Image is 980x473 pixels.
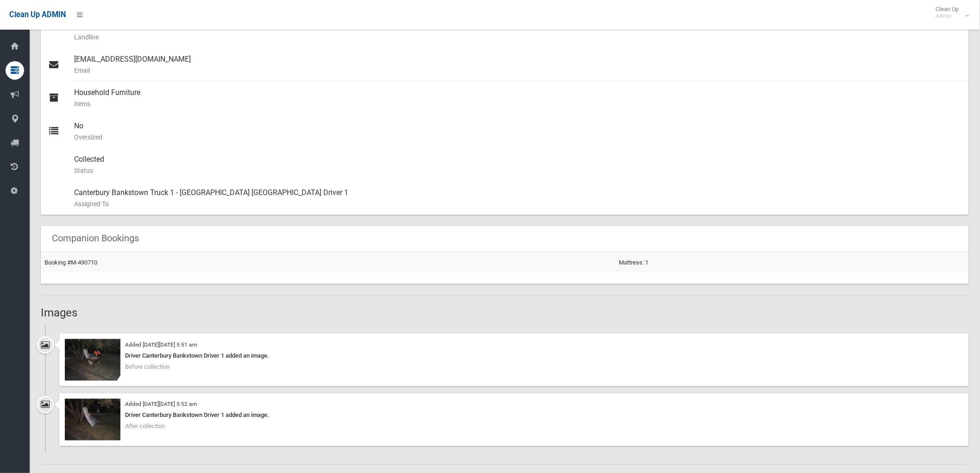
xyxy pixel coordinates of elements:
[125,363,170,370] span: Before collection
[931,6,968,19] span: Clean Up
[41,307,969,319] h2: Images
[9,10,66,19] span: Clean Up ADMIN
[65,350,963,361] div: Driver Canterbury Bankstown Driver 1 added an image.
[41,229,150,247] header: Companion Bookings
[74,48,961,82] div: [EMAIL_ADDRESS][DOMAIN_NAME]
[65,410,963,421] div: Driver Canterbury Bankstown Driver 1 added an image.
[74,132,961,143] small: Oversized
[74,198,961,209] small: Assigned To
[936,13,959,19] small: Admin
[125,423,165,430] span: After collection
[74,165,961,176] small: Status
[74,115,961,148] div: No
[65,339,120,381] img: 2025-10-1605.51.183414969424392769676.jpg
[65,399,120,441] img: 2025-10-1605.51.508499524254207766106.jpg
[74,148,961,182] div: Collected
[74,82,961,115] div: Household Furniture
[44,259,97,266] a: Booking #M-490710
[74,182,961,215] div: Canterbury Bankstown Truck 1 - [GEOGRAPHIC_DATA] [GEOGRAPHIC_DATA] Driver 1
[125,401,197,408] small: Added [DATE][DATE] 5:52 am
[125,341,197,348] small: Added [DATE][DATE] 5:51 am
[74,32,961,43] small: Landline
[616,252,969,273] td: Mattress: 1
[41,48,969,82] a: [EMAIL_ADDRESS][DOMAIN_NAME]Email
[74,98,961,109] small: Items
[74,65,961,76] small: Email
[74,15,961,48] div: None given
